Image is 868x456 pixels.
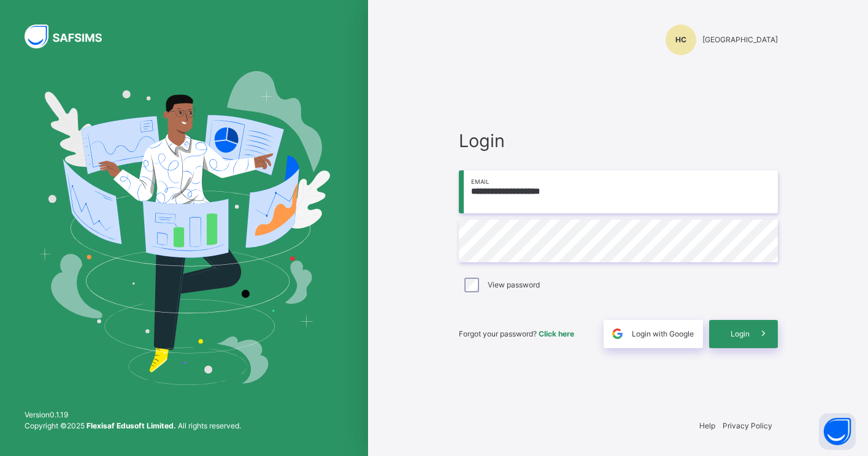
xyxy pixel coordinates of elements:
span: [GEOGRAPHIC_DATA] [702,34,778,45]
a: Privacy Policy [723,421,772,430]
span: HC [675,34,686,45]
button: Open asap [819,413,856,450]
img: google.396cfc9801f0270233282035f929180a.svg [610,327,624,341]
img: SAFSIMS Logo [25,25,117,48]
span: Login [731,329,750,340]
span: Forgot your password? [459,329,574,338]
span: Version 0.1.19 [25,409,241,420]
img: Hero Image [38,71,330,385]
strong: Flexisaf Edusoft Limited. [86,421,176,430]
a: Click here [539,329,574,338]
label: View password [488,279,540,291]
span: Login with Google [632,329,694,340]
span: Login [459,127,778,154]
a: Help [699,421,715,430]
span: Copyright © 2025 All rights reserved. [25,421,241,430]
